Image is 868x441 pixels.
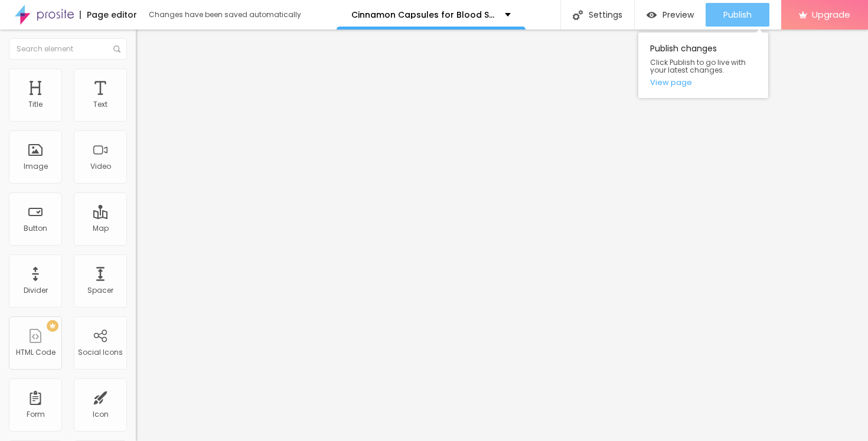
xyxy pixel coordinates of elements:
[9,38,127,60] input: Search element
[28,100,43,109] div: Title
[706,3,769,27] button: Publish
[16,348,56,357] div: HTML Code
[90,162,111,171] div: Video
[650,79,756,86] a: View page
[638,32,768,98] div: Publish changes
[136,30,868,441] iframe: Editor
[80,11,137,19] div: Page editor
[27,410,45,419] div: Form
[24,286,48,295] div: Divider
[93,410,109,419] div: Icon
[635,3,706,27] button: Preview
[24,162,48,171] div: Image
[93,224,109,233] div: Map
[650,58,756,74] span: Click Publish to go live with your latest changes.
[78,348,123,357] div: Social Icons
[149,11,301,18] div: Changes have been saved automatically
[812,9,850,19] span: Upgrade
[723,10,752,19] span: Publish
[647,10,657,20] img: view-1.svg
[663,10,694,19] span: Preview
[351,11,496,19] p: Cinnamon Capsules for Blood Sugar™: A Natural Way to Support Metabolic Health
[113,45,120,53] img: Icone
[573,10,583,20] img: Icone
[87,286,113,295] div: Spacer
[24,224,47,233] div: Button
[93,100,107,109] div: Text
